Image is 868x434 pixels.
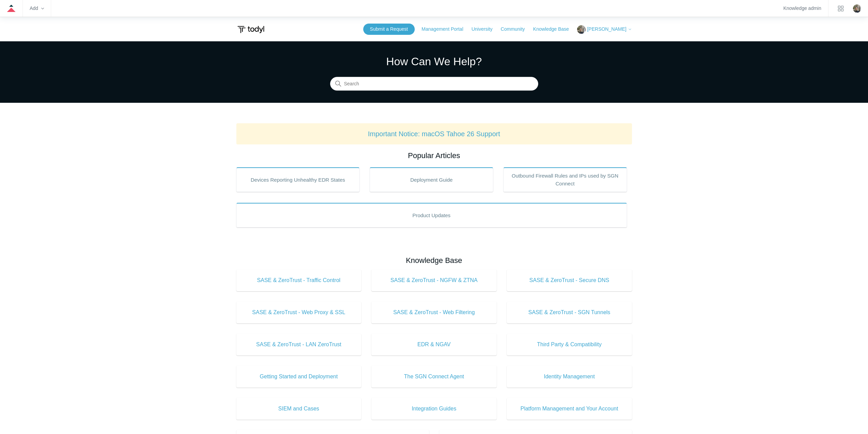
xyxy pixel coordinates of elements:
h2: Popular Articles [236,150,632,161]
a: Important Notice: macOS Tahoe 26 Support [368,130,500,138]
input: Search [330,77,538,91]
zd-hc-trigger: Add [30,6,44,10]
a: Deployment Guide [370,167,493,192]
a: Devices Reporting Unhealthy EDR States [236,167,360,192]
span: The SGN Connect Agent [382,373,486,381]
img: Todyl Support Center Help Center home page [236,23,265,36]
a: Community [501,26,532,33]
span: SASE & ZeroTrust - LAN ZeroTrust [247,340,351,349]
a: SASE & ZeroTrust - Web Proxy & SSL [236,302,362,323]
span: Getting Started and Deployment [247,373,351,381]
a: University [471,26,499,33]
span: SASE & ZeroTrust - NGFW & ZTNA [382,276,486,284]
span: Identity Management [517,373,622,381]
a: Getting Started and Deployment [236,366,362,388]
a: EDR & NGAV [371,334,497,355]
a: Integration Guides [371,398,497,420]
img: user avatar [853,4,861,13]
a: Knowledge admin [783,6,821,10]
span: EDR & NGAV [382,340,486,349]
span: SASE & ZeroTrust - Traffic Control [247,276,351,284]
a: SASE & ZeroTrust - SGN Tunnels [507,302,632,323]
a: The SGN Connect Agent [371,366,497,388]
a: SIEM and Cases [236,398,362,420]
a: Third Party & Compatibility [507,334,632,355]
span: SASE & ZeroTrust - Secure DNS [517,276,622,284]
span: Integration Guides [382,405,486,413]
span: SIEM and Cases [247,405,351,413]
a: SASE & ZeroTrust - LAN ZeroTrust [236,334,362,355]
span: Platform Management and Your Account [517,405,622,413]
span: SASE & ZeroTrust - SGN Tunnels [517,308,622,317]
a: Management Portal [422,26,470,33]
a: SASE & ZeroTrust - NGFW & ZTNA [371,269,497,291]
a: Identity Management [507,366,632,388]
button: [PERSON_NAME] [577,25,632,34]
a: Outbound Firewall Rules and IPs used by SGN Connect [503,167,627,192]
a: Knowledge Base [533,26,576,33]
span: [PERSON_NAME] [587,26,626,32]
span: Third Party & Compatibility [517,340,622,349]
a: SASE & ZeroTrust - Traffic Control [236,269,362,291]
h1: How Can We Help? [330,53,538,70]
h2: Knowledge Base [236,255,632,266]
span: SASE & ZeroTrust - Web Proxy & SSL [247,308,351,317]
a: Submit a Request [363,24,415,35]
zd-hc-trigger: Click your profile icon to open the profile menu [853,4,861,13]
span: SASE & ZeroTrust - Web Filtering [382,308,486,317]
a: SASE & ZeroTrust - Web Filtering [371,302,497,323]
a: SASE & ZeroTrust - Secure DNS [507,269,632,291]
a: Product Updates [236,203,627,227]
a: Platform Management and Your Account [507,398,632,420]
